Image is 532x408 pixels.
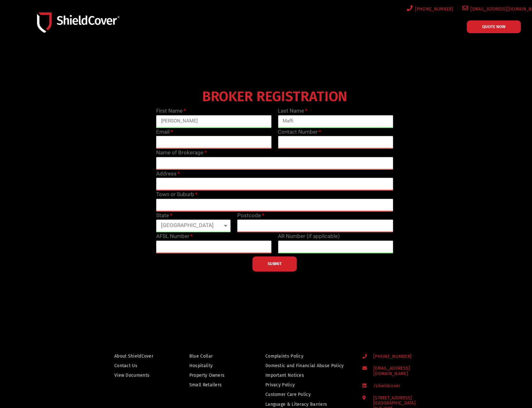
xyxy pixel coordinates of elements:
span: Hospitality [189,362,213,370]
label: Last Name [278,107,307,115]
span: Contact Us [114,362,137,370]
span: Complaints Policy [265,352,303,360]
a: Customer Care Policy [265,390,350,398]
span: About ShieldCover [114,352,153,360]
a: Hospitality [189,362,238,370]
a: Property Owners [189,371,238,379]
span: Property Owners [189,371,225,379]
span: Customer Care Policy [265,390,311,398]
img: Shield-Cover-Underwriting-Australia-logo-full [37,12,119,33]
label: Town or Suburb [156,190,197,199]
label: AR Number (if applicable) [278,232,340,241]
a: Complaints Policy [265,352,350,360]
label: First Name [156,107,186,115]
button: SUBMIT [252,256,297,271]
a: View Documents [114,371,162,379]
span: [PHONE_NUMBER] [368,354,412,360]
label: Address [156,170,180,178]
a: Important Notices [265,371,350,379]
label: Name of Brokerage [156,149,207,157]
span: /shieldcover [368,383,400,389]
label: State [156,211,172,220]
span: Small Retailers [189,381,222,389]
a: About ShieldCover [114,352,162,360]
span: [EMAIL_ADDRESS][DOMAIN_NAME] [368,366,441,377]
a: [EMAIL_ADDRESS][DOMAIN_NAME] [362,366,441,377]
span: Privacy Policy [265,381,295,389]
label: Contact Number [278,128,321,136]
a: Small Retailers [189,381,238,389]
a: Privacy Policy [265,381,350,389]
label: Email [156,128,173,136]
span: Domestic and Financial Abuse Policy [265,362,344,370]
span: Important Notices [265,371,304,379]
a: QUOTE NOW [467,20,521,33]
a: [PHONE_NUMBER] [406,5,453,13]
span: Blue Collar [189,352,213,360]
label: Postcode [237,211,264,220]
a: Contact Us [114,362,162,370]
span: SUBMIT [268,263,282,264]
span: QUOTE NOW [482,25,505,29]
a: [PHONE_NUMBER] [362,354,441,360]
span: View Documents [114,371,149,379]
span: [PHONE_NUMBER] [413,5,453,13]
label: AFSL Number [156,232,193,241]
a: Blue Collar [189,352,238,360]
a: Domestic and Financial Abuse Policy [265,362,350,370]
h4: BROKER REGISTRATION [153,93,397,100]
a: /shieldcover [362,383,441,389]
